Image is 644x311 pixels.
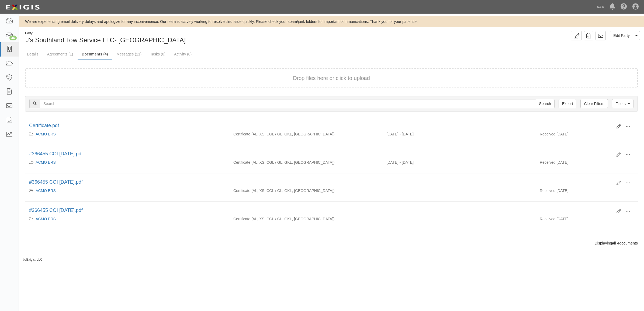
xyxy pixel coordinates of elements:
[612,241,619,245] b: all 4
[146,49,169,60] a: Tasks (0)
[21,240,642,246] div: Displaying documents
[29,208,83,213] a: #366455 COI [DATE].pdf
[40,99,536,108] input: Search
[23,257,43,262] small: by
[229,160,383,165] div: Auto Liability Excess/Umbrella Liability Commercial General Liability / Garage Liability Garage K...
[29,131,225,137] div: ACMO ERS
[25,31,186,36] div: Party
[36,188,56,193] a: ACMO ERS
[29,179,612,186] div: #366455 COI 08.21.24.pdf
[29,207,612,214] div: #366455 COI 08.21.23.pdf
[383,160,536,165] div: Effective 08/21/2024 - Expiration 08/21/2025
[29,123,59,128] a: Certificate.pdf
[29,179,83,185] a: #366455 COI [DATE].pdf
[29,122,612,129] div: Certificate.pdf
[536,99,555,108] input: Search
[36,132,56,136] a: ACMO ERS
[559,99,576,108] a: Export
[612,99,633,108] a: Filters
[78,49,112,60] a: Documents (4)
[536,160,638,168] div: [DATE]
[536,216,638,224] div: [DATE]
[29,151,612,158] div: #366455 COI 08.21.25.pdf
[229,216,383,222] div: Auto Liability Excess/Umbrella Liability Commercial General Liability / Garage Liability Garage K...
[36,160,56,165] a: ACMO ERS
[540,160,556,165] p: Received:
[170,49,196,60] a: Activity (0)
[536,188,638,196] div: [DATE]
[610,31,633,40] a: Edit Party
[23,31,327,45] div: J's Southland Tow Service LLC- Clinton
[293,74,370,82] button: Drop files here or click to upload
[621,4,627,10] i: Help Center - Complianz
[36,217,56,221] a: ACMO ERS
[383,131,536,137] div: Effective 08/21/2024 - Expiration 08/21/2025
[29,151,83,156] a: #366455 COI [DATE].pdf
[29,160,225,165] div: ACMO ERS
[29,216,225,222] div: ACMO ERS
[4,2,41,12] img: logo-5460c22ac91f19d4615b14bd174203de0afe785f0fc80cf4dbbc73dc1793850b.png
[580,99,608,108] a: Clear Filters
[594,2,607,12] a: AAA
[43,49,77,60] a: Agreements (1)
[26,36,186,44] span: J's Southland Tow Service LLC- [GEOGRAPHIC_DATA]
[29,188,225,193] div: ACMO ERS
[536,131,638,139] div: [DATE]
[19,19,644,24] div: We are experiencing email delivery delays and apologize for any inconvenience. Our team is active...
[540,131,556,137] p: Received:
[540,188,556,193] p: Received:
[9,36,17,40] div: 46
[229,188,383,193] div: Auto Liability Excess/Umbrella Liability Commercial General Liability / Garage Liability Garage K...
[113,49,146,60] a: Messages (11)
[26,258,43,261] a: Exigis, LLC
[229,131,383,137] div: Auto Liability Excess/Umbrella Liability Commercial General Liability / Garage Liability Garage K...
[23,49,43,60] a: Details
[540,216,556,222] p: Received:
